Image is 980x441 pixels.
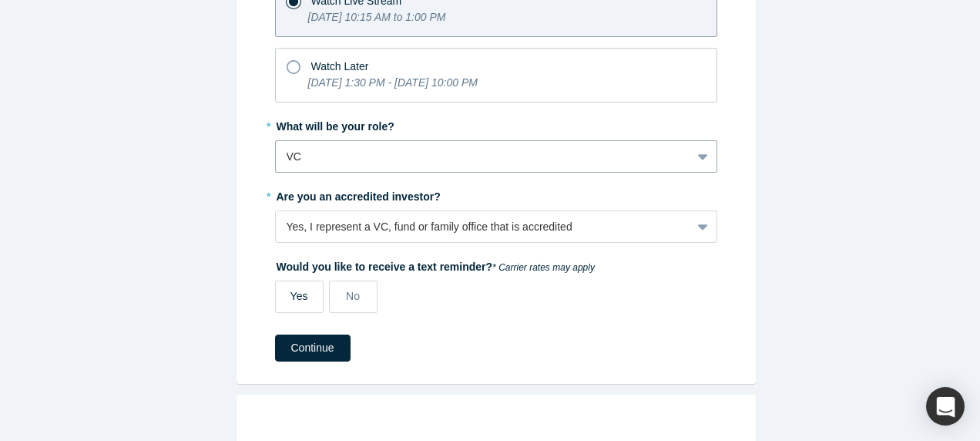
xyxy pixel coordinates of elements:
span: Watch Later [311,60,369,72]
span: Yes [290,290,308,302]
i: [DATE] 1:30 PM - [DATE] 10:00 PM [308,76,478,89]
div: Yes, I represent a VC, fund or family office that is accredited [287,219,680,235]
span: No [346,290,360,302]
button: Continue [275,335,351,362]
label: Are you an accredited investor? [275,183,717,205]
label: What will be your role? [275,113,717,135]
i: [DATE] 10:15 AM to 1:00 PM [308,11,446,23]
em: * Carrier rates may apply [492,262,595,273]
label: Would you like to receive a text reminder? [275,254,717,275]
